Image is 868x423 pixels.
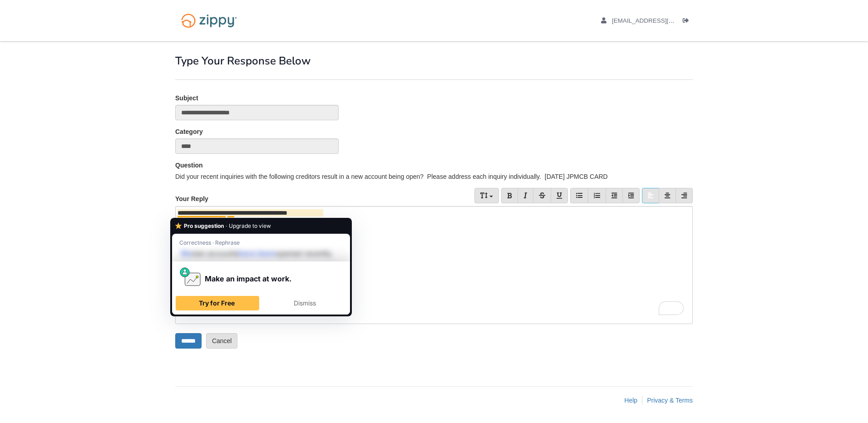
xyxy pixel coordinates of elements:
[518,188,533,203] a: Italic (Ctrl/Cmd+I)
[175,127,203,136] label: Category
[501,188,518,203] a: Bold (Ctrl/Cmd+B)
[624,397,637,404] a: Help
[683,17,693,26] a: Log out
[659,188,676,203] a: Center (Ctrl/Cmd+E)
[175,206,693,324] div: To enrich screen reader interactions, please activate Accessibility in Grammarly extension settings
[474,188,499,203] a: Font Size
[606,188,623,203] a: Reduce indent (Shift+Tab)
[533,188,551,203] a: Strikethrough
[612,17,716,24] span: roberthampshire@hotmail.com
[175,55,693,67] h1: Type Your Response Below
[551,188,568,203] a: Underline
[642,188,659,203] a: Align Left (Ctrl/Cmd+L)
[601,17,716,26] a: edit profile
[175,161,203,170] label: Question
[676,188,693,203] a: Align Right (Ctrl/Cmd+R)
[622,188,640,203] a: Indent (Tab)
[175,9,243,32] img: Logo
[175,173,608,180] span: Did your recent inquiries with the following creditors result in a new account being open? Please...
[570,188,588,203] a: Bullet list
[647,397,693,404] a: Privacy & Terms
[175,93,198,103] label: Subject
[588,188,606,203] a: Number list
[175,188,208,203] label: Your Reply
[206,333,238,349] a: Cancel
